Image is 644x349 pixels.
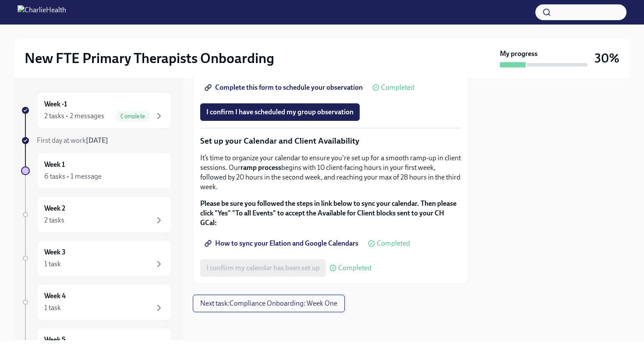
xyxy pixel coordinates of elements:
span: Complete [115,113,150,120]
button: Next task:Compliance Onboarding: Week One [193,295,345,312]
button: I confirm I have scheduled my group observation [200,103,360,121]
h6: Week 5 [44,335,66,345]
div: 2 tasks [44,215,64,225]
h6: Week 3 [44,247,66,257]
h6: Week 1 [44,160,65,169]
span: How to sync your Elation and Google Calendars [206,239,358,248]
a: Week -12 tasks • 2 messagesComplete [21,92,172,129]
strong: Please be sure you followed the steps in link below to sync your calendar. Then please click "Yes... [200,199,456,227]
a: Week 22 tasks [21,196,172,233]
p: It’s time to organize your calendar to ensure you're set up for a smooth ramp-up in client sessio... [200,153,461,192]
span: Complete this form to schedule your observation [206,83,363,92]
a: Week 16 tasks • 1 message [21,152,172,189]
span: Completed [338,264,372,271]
strong: ramp process [241,163,281,172]
h6: Week -1 [44,99,67,109]
a: Week 41 task [21,284,172,321]
h6: Week 2 [44,204,65,213]
div: 1 task [44,259,61,269]
span: Next task : Compliance Onboarding: Week One [200,299,337,308]
p: Set up your Calendar and Client Availability [200,135,461,147]
span: Completed [377,240,410,247]
div: 1 task [44,303,61,313]
a: Week 31 task [21,240,172,277]
strong: My progress [500,49,538,59]
span: First day at work [37,136,108,145]
h3: 30% [594,50,619,66]
h6: Week 4 [44,291,66,301]
strong: [DATE] [86,136,108,145]
span: I confirm I have scheduled my group observation [206,108,354,116]
a: How to sync your Elation and Google Calendars [200,235,364,252]
div: 6 tasks • 1 message [44,172,102,181]
span: Completed [381,84,414,91]
a: Complete this form to schedule your observation [200,79,369,96]
a: First day at work[DATE] [21,136,172,145]
img: CharlieHealth [18,5,66,19]
div: 2 tasks • 2 messages [44,111,104,121]
h2: New FTE Primary Therapists Onboarding [25,49,274,67]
